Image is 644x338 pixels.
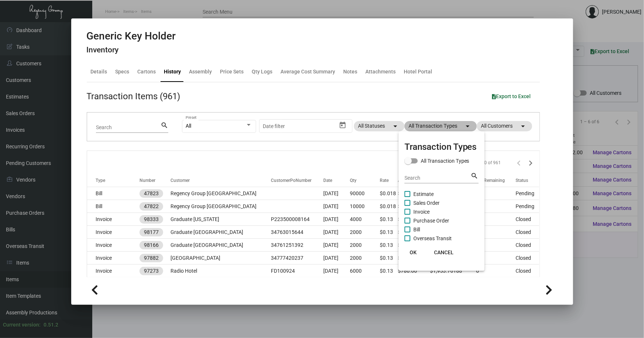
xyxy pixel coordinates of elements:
div: 0.51.2 [44,321,58,329]
div: Current version: [3,321,41,329]
span: All Transaction Types [421,156,469,165]
button: CANCEL [428,246,459,259]
span: Sales Order [413,199,440,207]
span: Overseas Transit [413,234,452,243]
mat-icon: search [471,172,479,180]
span: OK [410,249,417,255]
mat-card-title: Transaction Types [404,140,479,154]
span: Invoice [413,207,430,216]
button: OK [402,246,425,259]
span: Estimate [413,190,434,199]
span: CANCEL [434,249,454,255]
span: Purchase Order [413,216,449,225]
span: Bill [413,225,420,234]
